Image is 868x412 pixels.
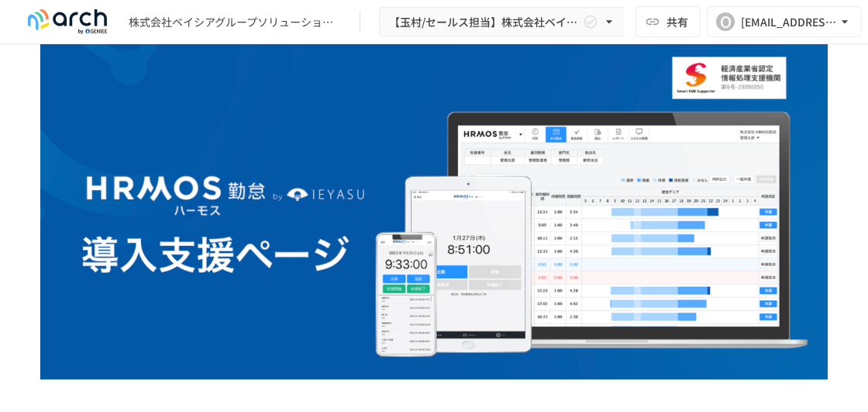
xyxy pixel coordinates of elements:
span: 共有 [666,13,688,30]
button: 共有 [635,6,701,37]
span: 【玉村/セールス担当】株式会社ベイシアグループソリューションズ様_導入支援サポート [389,12,580,32]
div: 株式会社ベイシアグループソリューションズ [129,14,341,30]
img: l0mbyLEhUrASHL3jmzuuxFt4qdie8HDrPVHkIveOjLi [40,5,828,397]
div: [EMAIL_ADDRESS][DOMAIN_NAME] [741,12,837,32]
div: O [716,12,735,31]
img: logo-default@2x-9cf2c760.svg [19,9,116,34]
button: 【玉村/セールス担当】株式会社ベイシアグループソリューションズ様_導入支援サポート [379,7,627,37]
button: O[EMAIL_ADDRESS][DOMAIN_NAME] [707,6,862,37]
